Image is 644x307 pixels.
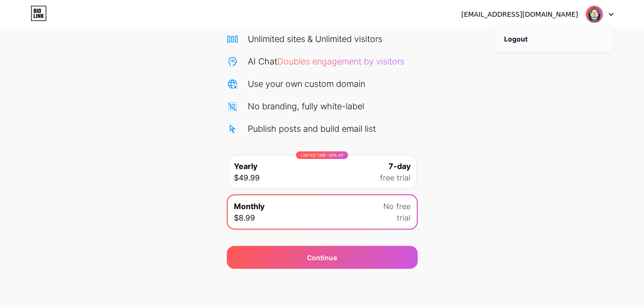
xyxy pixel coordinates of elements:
[248,55,404,68] div: AI Chat
[248,100,364,113] div: No branding, fully white-label
[307,253,337,263] div: Continue
[495,26,613,52] li: Logout
[389,160,411,172] span: 7-day
[234,160,257,172] span: Yearly
[585,5,603,23] img: promosiundip
[234,201,264,212] span: Monthly
[461,10,578,20] div: [EMAIL_ADDRESS][DOMAIN_NAME]
[248,77,365,90] div: Use your own custom domain
[234,212,255,223] span: $8.99
[383,201,411,212] span: No free
[397,212,411,223] span: trial
[296,151,348,159] div: LIMITED TIME : 50% off
[248,122,376,135] div: Publish posts and build email list
[248,32,382,45] div: Unlimited sites & Unlimited visitors
[380,172,411,183] span: free trial
[234,172,260,183] span: $49.99
[277,56,404,66] span: Doubles engagement by visitors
